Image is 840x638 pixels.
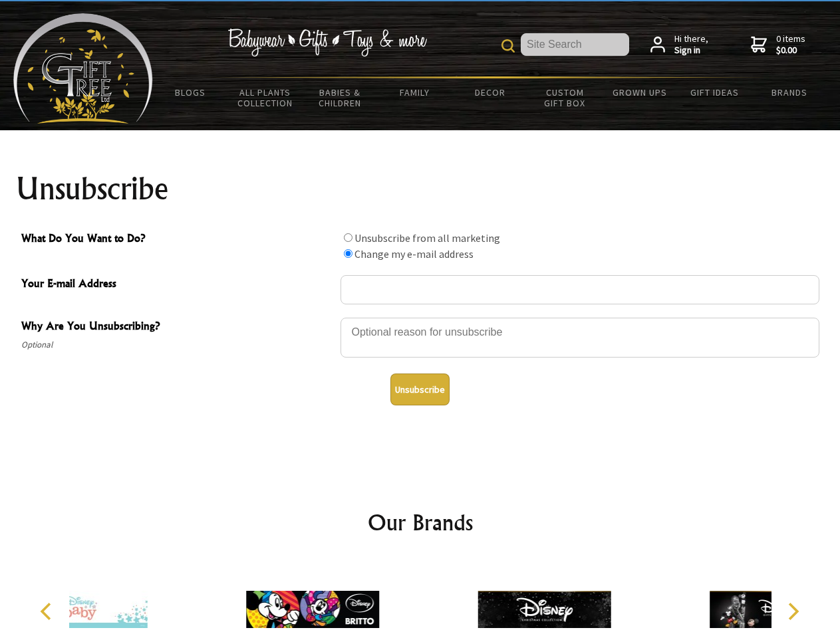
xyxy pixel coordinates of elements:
[751,33,805,56] a: 0 items$0.00
[344,233,352,242] input: What Do You Want to Do?
[776,45,805,56] strong: $0.00
[674,33,708,56] span: Hi there,
[378,78,453,106] a: Family
[344,249,352,258] input: What Do You Want to Do?
[21,275,334,294] span: Your E-mail Address
[501,39,515,53] img: product search
[527,78,603,117] a: Custom Gift Box
[602,78,677,106] a: Grown Ups
[33,597,63,626] button: Previous
[16,173,825,205] h1: Unsubscribe
[21,318,334,337] span: Why Are You Unsubscribing?
[521,33,629,56] input: Site Search
[13,13,153,124] img: Babyware - Gifts - Toys and more...
[650,33,708,56] a: Hi there,Sign in
[21,230,334,249] span: What Do You Want to Do?
[153,78,228,106] a: BLOGS
[27,506,814,538] h2: Our Brands
[752,78,827,106] a: Brands
[354,231,500,245] label: Unsubscribe from all marketing
[228,78,303,117] a: All Plants Collection
[677,78,752,106] a: Gift Ideas
[303,78,378,117] a: Babies & Children
[390,373,450,405] button: Unsubscribe
[227,29,427,56] img: Babywear - Gifts - Toys & more
[341,275,819,304] input: Your E-mail Address
[452,78,527,106] a: Decor
[354,247,474,261] label: Change my e-mail address
[21,337,334,353] span: Optional
[674,45,708,56] strong: Sign in
[776,33,805,56] span: 0 items
[341,318,819,358] textarea: Why Are You Unsubscribing?
[778,597,807,626] button: Next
